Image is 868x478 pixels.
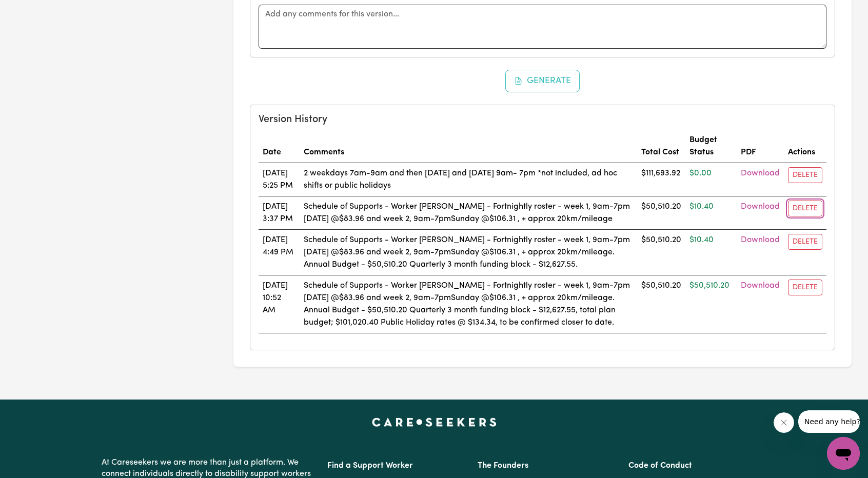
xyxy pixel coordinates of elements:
[737,130,784,163] th: PDF
[689,169,712,177] span: $0.00
[741,203,780,211] a: Download
[259,130,300,163] th: Date
[689,236,714,244] span: $10.40
[259,275,300,333] td: [DATE] 10:52 AM
[788,280,822,295] button: Delete
[741,169,780,177] a: Download
[741,282,780,290] a: Download
[505,70,580,92] button: Generate
[689,282,729,290] span: $50,510.20
[259,196,300,230] td: [DATE] 3:37 PM
[300,230,637,275] td: Schedule of Supports - Worker [PERSON_NAME] - Fortnightly roster - week 1, 9am-7pm [DATE] @$83.96...
[372,418,497,426] a: Careseekers home page
[327,462,413,470] a: Find a Support Worker
[300,275,637,333] td: Schedule of Supports - Worker [PERSON_NAME] - Fortnightly roster - week 1, 9am-7pm [DATE] @$83.96...
[637,196,685,230] td: $50,510.20
[478,462,528,470] a: The Founders
[637,230,685,275] td: $50,510.20
[788,234,822,250] button: Delete
[788,167,822,183] button: Delete
[798,410,860,433] iframe: Message from company
[637,275,685,333] td: $50,510.20
[685,130,737,163] th: Budget Status
[774,412,794,433] iframe: Close message
[788,201,822,216] button: Delete
[259,113,826,126] h5: Version History
[637,130,685,163] th: Total Cost
[637,163,685,196] td: $111,693.92
[741,236,780,244] a: Download
[827,437,860,470] iframe: Button to launch messaging window
[259,163,300,196] td: [DATE] 5:25 PM
[628,462,692,470] a: Code of Conduct
[259,230,300,275] td: [DATE] 4:49 PM
[784,130,826,163] th: Actions
[300,163,637,196] td: 2 weekdays 7am-9am and then [DATE] and [DATE] 9am- 7pm *not included, ad hoc shifts or public hol...
[300,130,637,163] th: Comments
[6,7,62,15] span: Need any help?
[689,203,714,211] span: $10.40
[300,196,637,230] td: Schedule of Supports - Worker [PERSON_NAME] - Fortnightly roster - week 1, 9am-7pm [DATE] @$83.96...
